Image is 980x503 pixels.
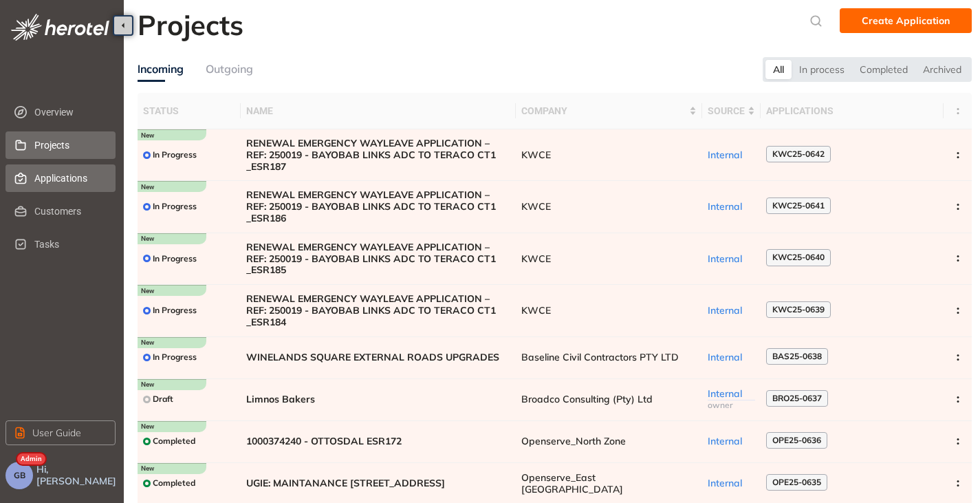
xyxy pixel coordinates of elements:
[521,394,697,405] span: Broadco Consulting (Pty) Ltd
[153,150,197,160] span: In Progress
[862,13,950,28] span: Create Application
[521,103,686,118] span: Company
[153,478,195,488] span: Completed
[153,202,197,211] span: In Progress
[772,253,825,262] span: KWC25-0640
[153,352,197,362] span: In Progress
[772,352,822,361] span: BAS25-0638
[246,478,510,489] span: UGIE: MAINTANANCE [STREET_ADDRESS]
[772,149,825,159] span: KWC25-0642
[521,201,697,213] span: KWCE
[708,103,745,118] span: Source
[772,478,821,487] span: OPE25-0635
[915,60,969,79] div: Archived
[708,201,755,213] div: Internal
[206,61,253,78] div: Outgoing
[138,8,243,41] h2: Projects
[521,149,697,161] span: KWCE
[34,98,105,126] span: Overview
[702,93,761,129] th: Source
[521,305,697,317] span: KWCE
[153,306,197,315] span: In Progress
[153,394,173,404] span: Draft
[516,93,702,129] th: Company
[246,189,510,224] span: RENEWAL EMERGENCY WAYLEAVE APPLICATION – REF: 250019 - BAYOBAB LINKS ADC TO TERACO CT1 _ESR186
[241,93,516,129] th: Name
[708,436,755,447] div: Internal
[792,60,852,79] div: In process
[840,8,972,33] button: Create Application
[708,478,755,489] div: Internal
[32,425,81,440] span: User Guide
[246,293,510,328] span: RENEWAL EMERGENCY WAYLEAVE APPLICATION – REF: 250019 - BAYOBAB LINKS ADC TO TERACO CT1 _ESR184
[765,60,792,79] div: All
[708,305,755,317] div: Internal
[11,14,109,41] img: logo
[246,138,510,172] span: RENEWAL EMERGENCY WAYLEAVE APPLICATION – REF: 250019 - BAYOBAB LINKS ADC TO TERACO CT1 _ESR187
[772,436,821,445] span: OPE25-0636
[6,462,33,489] button: GB
[246,352,510,363] span: WINELANDS SQUARE EXTERNAL ROADS UPGRADES
[708,149,755,161] div: Internal
[34,197,105,225] span: Customers
[246,436,510,447] span: 1000374240 - OTTOSDAL ESR172
[138,61,184,78] div: Incoming
[521,472,697,495] span: Openserve_East [GEOGRAPHIC_DATA]
[153,436,195,446] span: Completed
[852,60,915,79] div: Completed
[708,352,755,363] div: Internal
[153,254,197,264] span: In Progress
[36,464,118,487] span: Hi, [PERSON_NAME]
[708,400,755,410] div: owner
[246,394,510,405] span: Limnos Bakers
[521,436,697,447] span: Openserve_North Zone
[708,253,755,265] div: Internal
[772,201,825,211] span: KWC25-0641
[34,164,105,192] span: Applications
[246,242,510,276] span: RENEWAL EMERGENCY WAYLEAVE APPLICATION – REF: 250019 - BAYOBAB LINKS ADC TO TERACO CT1 _ESR185
[772,305,825,314] span: KWC25-0639
[708,388,755,400] div: Internal
[34,231,105,258] span: Tasks
[521,253,697,265] span: KWCE
[34,131,105,159] span: Projects
[772,394,822,403] span: BRO25-0637
[14,471,25,480] span: GB
[6,420,116,445] button: User Guide
[521,352,697,363] span: Baseline Civil Contractors PTY LTD
[761,93,944,129] th: Applications
[138,93,241,129] th: Status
